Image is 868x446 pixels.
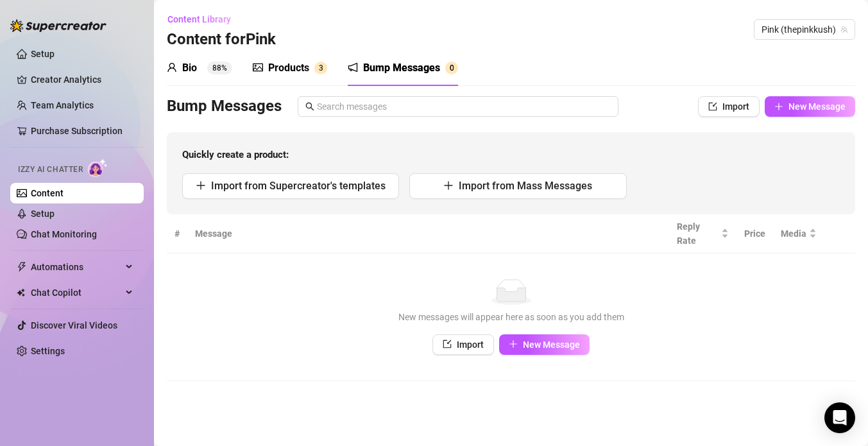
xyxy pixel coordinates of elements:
span: Import from Supercreator's templates [211,180,386,192]
div: Open Intercom Messenger [824,402,855,433]
button: Import [698,96,760,117]
span: user [167,62,177,73]
span: team [840,26,848,33]
sup: 3 [314,62,327,74]
img: logo-BBDzfeDw.svg [10,19,106,32]
div: New messages will appear here as soon as you add them [180,310,842,324]
span: notification [348,62,358,73]
button: Import [432,334,494,355]
div: Bio [182,60,197,76]
a: Team Analytics [31,100,94,110]
sup: 0 [445,62,458,74]
span: import [708,102,717,111]
span: Import [722,101,749,112]
div: Products [268,60,309,76]
h3: Bump Messages [167,96,282,117]
span: Media [781,227,806,241]
span: Automations [31,257,122,277]
a: Setup [31,49,55,59]
th: Media [773,214,824,253]
span: New Message [523,339,580,350]
img: AI Chatter [88,159,108,177]
th: # [167,214,187,253]
div: Bump Messages [363,60,440,76]
a: Setup [31,209,55,219]
span: thunderbolt [17,262,27,272]
span: plus [443,180,454,191]
a: Discover Viral Videos [31,320,117,330]
th: Reply Rate [669,214,736,253]
a: Settings [31,346,65,356]
sup: 88% [207,62,232,74]
a: Chat Monitoring [31,229,97,239]
span: import [443,339,452,348]
span: Chat Copilot [31,282,122,303]
button: Import from Supercreator's templates [182,173,399,199]
button: Import from Mass Messages [409,173,626,199]
a: Creator Analytics [31,69,133,90]
span: New Message [788,101,846,112]
a: Content [31,188,64,198]
span: 3 [319,64,323,73]
span: Import [457,339,484,350]
button: New Message [765,96,855,117]
button: New Message [499,334,590,355]
input: Search messages [317,99,611,114]
span: Reply Rate [677,219,719,248]
span: picture [253,62,263,73]
span: plus [774,102,783,111]
th: Message [187,214,669,253]
h3: Content for Pink [167,30,276,50]
span: plus [509,339,518,348]
button: Content Library [167,9,241,30]
span: plus [196,180,206,191]
span: Import from Mass Messages [459,180,592,192]
span: Pink (thepinkkush) [762,20,847,39]
th: Price [736,214,773,253]
strong: Quickly create a product: [182,149,289,160]
a: Purchase Subscription [31,126,123,136]
span: Content Library [167,14,231,24]
img: Chat Copilot [17,288,25,297]
span: search [305,102,314,111]
span: Izzy AI Chatter [18,164,83,176]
